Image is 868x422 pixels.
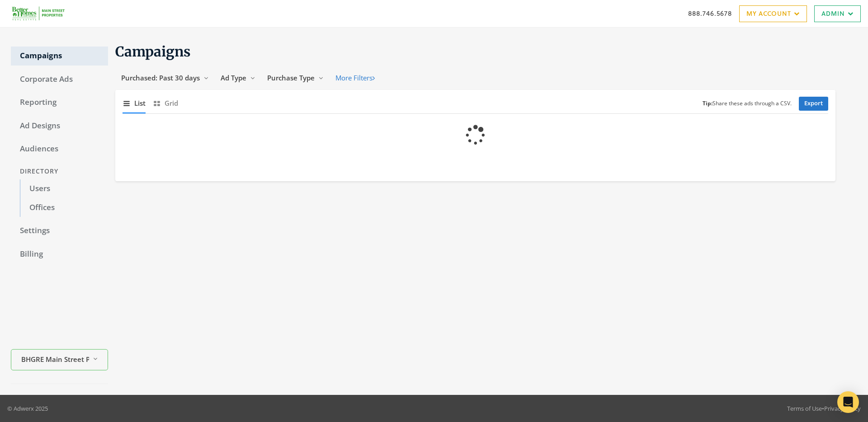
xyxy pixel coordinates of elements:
button: Ad Type [215,70,261,86]
small: Share these ads through a CSV. [703,99,792,108]
a: Privacy Policy [824,404,861,413]
b: Tip: [703,99,712,107]
button: Purchased: Past 30 days [115,70,215,86]
span: Ad Type [221,73,246,82]
a: Campaigns [11,47,108,66]
span: BHGRE Main Street Properties [21,354,89,364]
button: List [123,94,146,113]
a: Offices [20,198,108,217]
span: Purchased: Past 30 days [121,73,200,82]
span: Purchase Type [267,73,315,82]
div: • [787,404,861,413]
span: Campaigns [115,43,191,60]
a: Ad Designs [11,117,108,136]
a: 888.746.5678 [688,9,732,18]
div: Directory [11,163,108,180]
a: Settings [11,221,108,240]
a: Terms of Use [787,404,822,413]
button: BHGRE Main Street Properties [11,349,108,370]
a: Admin [814,5,861,22]
a: Export [799,97,828,111]
a: Users [20,179,108,198]
a: My Account [739,5,807,22]
a: Corporate Ads [11,70,108,89]
button: More Filters [330,70,381,86]
button: Purchase Type [261,70,330,86]
a: Billing [11,245,108,264]
img: Adwerx [7,2,69,25]
p: © Adwerx 2025 [7,404,48,413]
span: Grid [165,98,178,108]
div: Open Intercom Messenger [837,391,859,413]
button: Grid [153,94,178,113]
a: Audiences [11,140,108,159]
span: List [134,98,146,108]
a: Reporting [11,93,108,112]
